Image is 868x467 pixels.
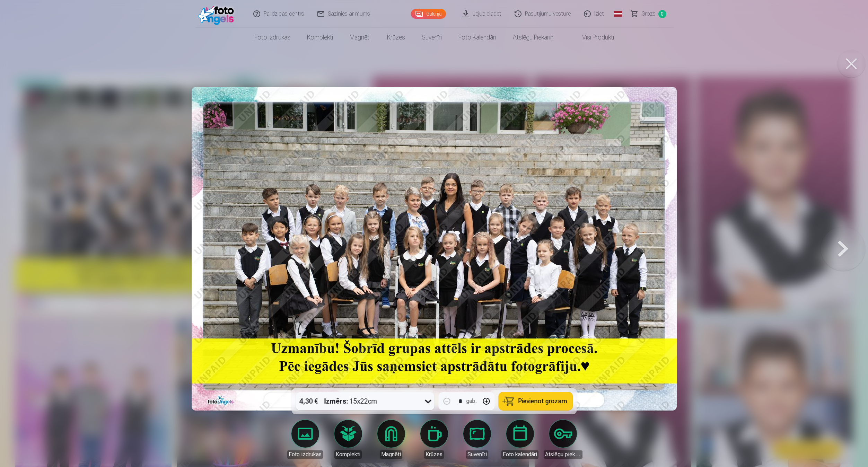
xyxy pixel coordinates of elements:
[334,450,362,459] div: Komplekti
[372,420,411,459] a: Magnēti
[501,420,540,459] a: Foto kalendāri
[415,420,454,459] a: Krūzes
[544,450,582,459] div: Atslēgu piekariņi
[413,28,450,47] a: Suvenīri
[324,396,348,406] strong: Izmērs :
[324,392,377,410] div: 15x22cm
[380,450,402,459] div: Magnēti
[198,3,238,25] img: /fa1
[563,28,622,47] a: Visi produkti
[466,450,488,459] div: Suvenīri
[424,450,444,459] div: Krūzes
[518,398,567,404] span: Pievienot grozam
[466,397,476,405] div: gab.
[296,392,321,410] div: 4,30 €
[246,28,299,47] a: Foto izdrukas
[299,28,341,47] a: Komplekti
[458,420,497,459] a: Suvenīri
[450,28,505,47] a: Foto kalendāri
[411,9,446,19] a: Galerija
[505,28,563,47] a: Atslēgu piekariņi
[641,10,656,18] span: Grozs
[658,10,666,18] span: 0
[379,28,413,47] a: Krūzes
[499,392,572,410] button: Pievienot grozam
[286,420,325,459] a: Foto izdrukas
[329,420,368,459] a: Komplekti
[287,450,323,459] div: Foto izdrukas
[341,28,379,47] a: Magnēti
[501,450,538,459] div: Foto kalendāri
[544,420,582,459] a: Atslēgu piekariņi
